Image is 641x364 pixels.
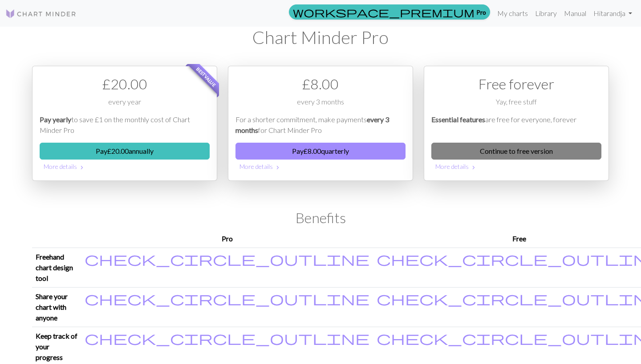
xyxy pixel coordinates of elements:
span: chevron_right [274,163,281,172]
span: workspace_premium [293,6,475,18]
span: chevron_right [78,163,85,172]
div: Free forever [431,73,601,95]
p: to save £1 on the monthly cost of Chart Minder Pro [40,114,210,136]
div: Free option [424,66,609,181]
a: Pro [289,4,490,20]
a: Manual [560,4,590,22]
a: Continue to free version [431,143,601,160]
button: Pay£20.00annually [40,143,210,160]
a: Library [531,4,560,22]
i: Included [85,252,369,266]
div: £ 8.00 [235,73,406,95]
p: For a shorter commitment, make payments for Chart Minder Pro [235,114,406,136]
span: check_circle_outline [85,290,369,307]
h2: Benefits [32,209,609,226]
span: check_circle_outline [85,250,369,267]
h1: Chart Minder Pro [32,27,609,48]
div: £ 20.00 [40,73,210,95]
div: Payment option 1 [32,66,217,181]
em: Pay yearly [40,115,71,124]
i: Included [85,291,369,305]
button: More details [40,160,210,173]
a: My charts [494,4,531,22]
span: chevron_right [470,163,477,172]
button: More details [431,160,601,173]
i: Included [85,331,369,345]
a: Hitarandja [590,4,636,22]
p: Freehand chart design tool [36,252,77,284]
div: Payment option 2 [228,66,413,181]
p: Keep track of your progress [36,331,77,363]
th: Pro [81,230,373,248]
p: are free for everyone, forever [431,114,601,136]
span: check_circle_outline [85,329,369,346]
button: More details [235,160,406,173]
div: Yay, free stuff [431,96,601,114]
button: Pay£8.00quarterly [235,143,406,160]
img: Logo [5,8,77,19]
div: every 3 months [235,96,406,114]
div: every year [40,96,210,114]
span: Best value [187,58,225,96]
p: Share your chart with anyone [36,291,77,323]
em: Essential features [431,115,485,124]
